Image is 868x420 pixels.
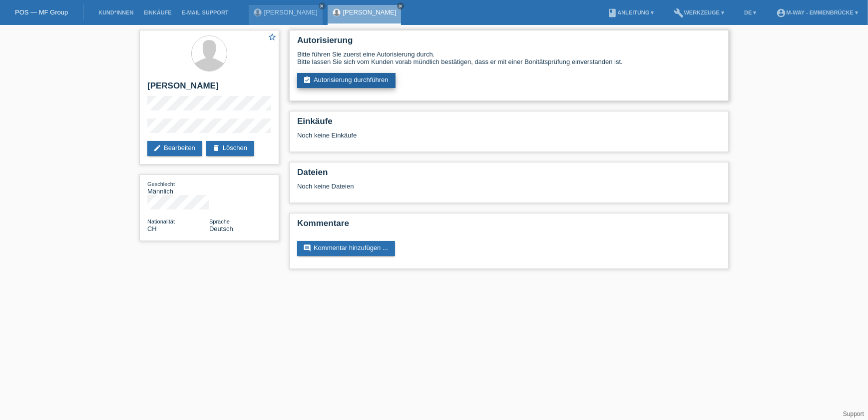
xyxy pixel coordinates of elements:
div: Bitte führen Sie zuerst eine Autorisierung durch. Bitte lassen Sie sich vom Kunden vorab mündlich... [297,50,721,65]
a: account_circlem-way - Emmenbrücke ▾ [771,9,863,15]
a: [PERSON_NAME] [264,8,318,16]
a: E-Mail Support [177,9,234,15]
i: comment [303,244,311,252]
div: Männlich [147,180,209,195]
a: Einkäufe [138,9,176,15]
a: POS — MF Group [15,8,68,16]
span: Nationalität [147,218,175,224]
a: assignment_turned_inAutorisierung durchführen [297,73,396,88]
span: Deutsch [209,225,233,232]
i: build [674,8,684,18]
span: Geschlecht [147,181,175,187]
div: Noch keine Dateien [297,182,602,190]
div: Noch keine Einkäufe [297,131,721,146]
h2: Autorisierung [297,35,721,50]
i: star_border [268,32,277,41]
i: book [607,8,617,18]
a: close [397,2,404,9]
a: star_border [268,32,277,43]
i: close [398,3,403,8]
a: commentKommentar hinzufügen ... [297,241,395,256]
a: Support [843,410,864,417]
i: delete [212,144,220,152]
a: DE ▾ [739,9,761,15]
i: assignment_turned_in [303,76,311,84]
a: bookAnleitung ▾ [602,9,659,15]
a: [PERSON_NAME] [343,8,397,16]
h2: [PERSON_NAME] [147,81,271,96]
h2: Kommentare [297,218,721,233]
span: Sprache [209,218,230,224]
a: buildWerkzeuge ▾ [669,9,730,15]
i: account_circle [776,8,786,18]
a: deleteLöschen [206,141,254,156]
i: close [320,3,325,8]
a: Kund*innen [93,9,138,15]
h2: Einkäufe [297,116,721,131]
i: edit [153,144,161,152]
a: close [319,2,326,9]
a: editBearbeiten [147,141,202,156]
span: Schweiz [147,225,157,232]
h2: Dateien [297,167,721,182]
